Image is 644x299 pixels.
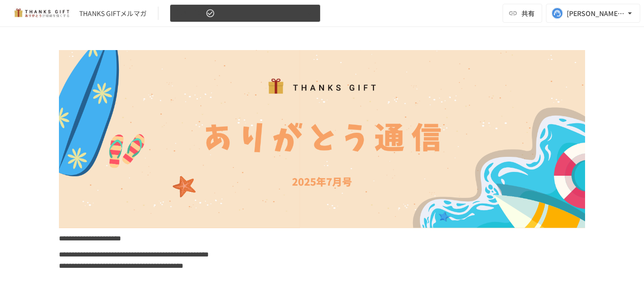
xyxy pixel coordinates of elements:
[59,50,585,228] img: WodKAMo1lL3nME02mYbcIG7fXz01llpR3wOr463N8aG
[546,4,640,23] button: [PERSON_NAME][EMAIL_ADDRESS][DOMAIN_NAME]
[521,8,535,18] span: 共有
[567,8,625,19] div: [PERSON_NAME][EMAIL_ADDRESS][DOMAIN_NAME]
[176,8,204,19] span: [DATE]号
[79,9,147,18] div: THANKS GIFTメルマガ
[170,4,321,23] button: [DATE]号
[503,4,542,23] button: 共有
[11,6,72,21] img: mMP1OxWUAhQbsRWCurg7vIHe5HqDpP7qZo7fRoNLXQh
